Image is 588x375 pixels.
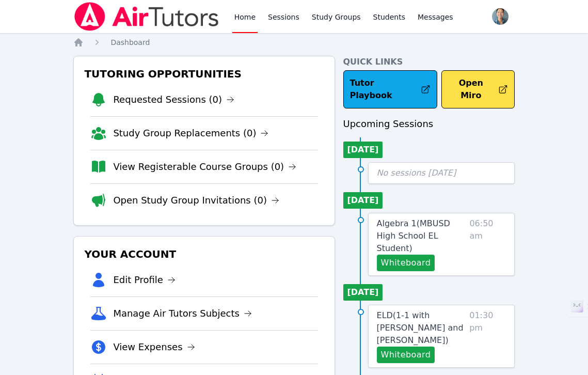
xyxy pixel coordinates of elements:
button: Whiteboard [377,255,435,271]
span: No sessions [DATE] [377,168,456,178]
li: [DATE] [343,142,383,158]
span: ELD ( 1-1 with [PERSON_NAME] and [PERSON_NAME] ) [377,310,464,345]
button: Open Miro [441,70,515,108]
a: Algebra 1(MBUSD High School EL Student) [377,217,466,255]
a: Dashboard [110,37,150,48]
button: Whiteboard [377,347,435,363]
a: Open Study Group Invitations (0) [113,193,279,208]
a: Manage Air Tutors Subjects [113,306,252,321]
a: Edit Profile [113,273,176,287]
span: Algebra 1 ( MBUSD High School EL Student ) [377,218,450,253]
li: [DATE] [343,192,383,209]
span: Dashboard [110,38,150,46]
img: Air Tutors [73,2,219,31]
nav: Breadcrumb [73,37,514,48]
a: View Expenses [113,340,195,354]
a: Requested Sessions (0) [113,92,234,107]
h3: Upcoming Sessions [343,117,515,131]
h3: Your Account [82,245,326,263]
li: [DATE] [343,284,383,301]
a: Tutor Playbook [343,70,438,108]
span: 01:30 pm [469,309,505,363]
h4: Quick Links [343,56,515,68]
span: 06:50 am [469,217,505,271]
a: View Registerable Course Groups (0) [113,160,296,174]
a: ELD(1-1 with [PERSON_NAME] and [PERSON_NAME]) [377,309,466,347]
h3: Tutoring Opportunities [82,65,326,83]
a: Study Group Replacements (0) [113,126,268,140]
span: Messages [418,12,453,22]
